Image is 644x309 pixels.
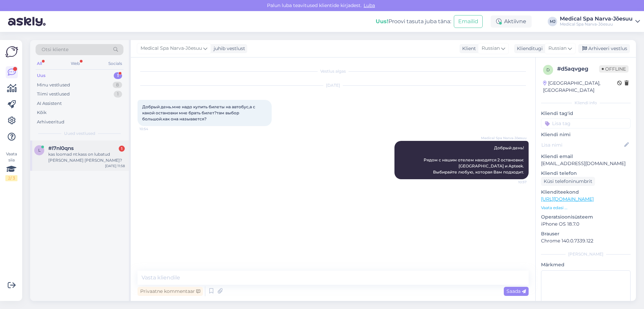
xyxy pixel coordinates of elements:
div: MJ [548,17,557,26]
p: Operatsioonisüsteem [541,214,631,221]
div: Medical Spa Narva-Jõesuu [560,22,633,27]
p: Kliendi tag'id [541,110,631,117]
div: Klienditugi [514,45,543,52]
span: Uued vestlused [64,130,95,137]
p: Kliendi telefon [541,170,631,177]
div: kas loomad nt:kass on lubatud [PERSON_NAME] [PERSON_NAME]? [48,151,125,163]
div: juhib vestlust [211,45,245,52]
div: Klient [460,45,476,52]
a: Medical Spa Narva-JõesuuMedical Spa Narva-Jõesuu [560,16,640,27]
p: Brauser [541,230,631,237]
div: Web [69,59,81,68]
p: Chrome 140.0.7339.122 [541,237,631,244]
p: Märkmed [541,261,631,268]
div: Arhiveeritud [37,119,64,125]
div: Arhiveeri vestlus [578,44,630,53]
div: [DATE] [138,82,529,88]
div: Aktiivne [491,15,532,28]
div: [GEOGRAPHIC_DATA], [GEOGRAPHIC_DATA] [543,80,617,94]
button: Emailid [454,15,483,28]
input: Lisa tag [541,118,631,128]
div: Vaata siia [5,151,17,181]
span: Otsi kliente [42,46,68,53]
div: 8 [113,82,122,88]
p: [EMAIL_ADDRESS][DOMAIN_NAME] [541,160,631,167]
input: Lisa nimi [541,141,623,149]
span: l [38,148,41,153]
div: Socials [107,59,123,68]
span: Luba [362,2,377,8]
div: 2 / 3 [5,175,17,181]
span: d [546,67,550,72]
p: Kliendi nimi [541,131,631,138]
p: iPhone OS 18.7.0 [541,221,631,228]
div: 1 [114,72,122,79]
div: # d5aqvgeg [557,65,599,73]
span: 10:54 [140,126,165,131]
div: 1 [119,146,125,152]
p: Klienditeekond [541,189,631,196]
div: Vestlus algas [138,68,529,74]
div: Proovi tasuta juba täna: [376,17,451,26]
div: Medical Spa Narva-Jõesuu [560,16,633,22]
span: Medical Spa Narva-Jõesuu [141,45,202,52]
b: Uus! [376,18,388,25]
p: Vaata edasi ... [541,205,631,211]
div: Küsi telefoninumbrit [541,177,595,186]
span: 10:57 [501,180,527,185]
div: All [36,59,43,68]
p: Kliendi email [541,153,631,160]
div: Minu vestlused [37,82,70,88]
span: #l7nl0qns [48,145,74,151]
div: Tiimi vestlused [37,91,70,98]
span: Добрый день.мне надо купить билеты на автобус,а с какой остановки мне брать билет?там выбор больш... [142,104,256,121]
span: Добрый день! Рядом с нашим отелем находятся 2 остановки: [GEOGRAPHIC_DATA] и Apteek. Выбирайте лю... [424,145,525,175]
span: Saada [506,288,526,294]
div: Kõik [37,109,47,116]
div: [PERSON_NAME] [541,251,631,257]
span: Medical Spa Narva-Jõesuu [481,136,527,141]
div: Uus [37,72,46,79]
div: [DATE] 11:58 [105,163,125,168]
span: Offline [599,65,629,73]
div: 1 [114,91,122,98]
div: AI Assistent [37,100,62,107]
img: Askly Logo [5,45,18,58]
div: Privaatne kommentaar [138,287,203,296]
a: [URL][DOMAIN_NAME] [541,196,594,202]
span: Russian [482,45,500,52]
div: Kliendi info [541,100,631,106]
span: Russian [548,45,567,52]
